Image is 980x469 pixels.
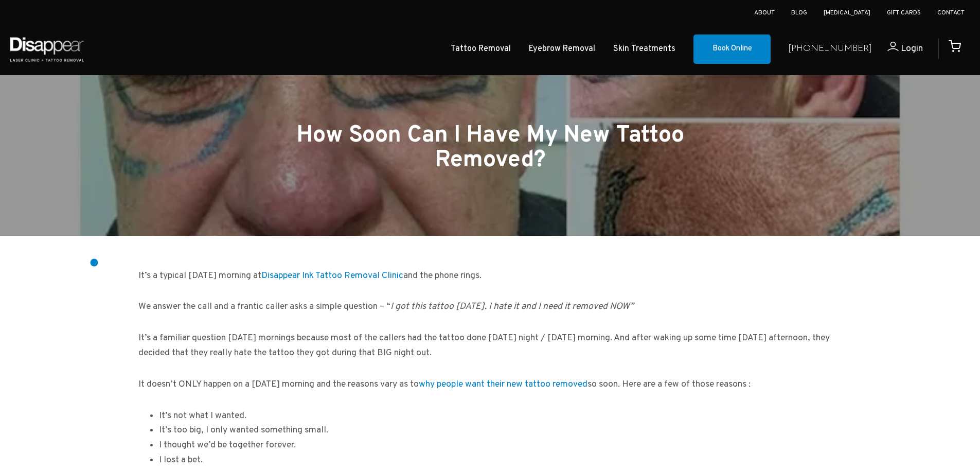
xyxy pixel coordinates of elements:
a: why people want their new tattoo removed [419,378,587,390]
a: Book Online [693,34,771,64]
a: [MEDICAL_DATA] [824,9,870,17]
li: It’s not what I wanted. [159,409,842,424]
a: [PHONE_NUMBER] [788,42,872,57]
a: Disappear Ink Tattoo Removal Clinic [261,270,403,282]
a: Skin Treatments [613,42,675,57]
em: I got this tattoo [DATE]. I hate it and I need it removed NOW” [390,301,634,312]
li: It’s too big, I only wanted something small. [159,423,842,438]
p: It doesn’t ONLY happen on a [DATE] morning and the reasons vary as to so soon. Here are a few of ... [138,377,842,392]
a: Eyebrow Removal [529,42,595,57]
img: Disappear - Laser Clinic and Tattoo Removal Services in Sydney, Australia [8,31,86,67]
p: It’s a familiar question [DATE] mornings because most of the callers had the tattoo done [DATE] n... [138,331,842,361]
a: Blog [791,9,807,17]
p: We answer the call and a frantic caller asks a simple question – “ [138,300,842,315]
a: Login [872,42,923,57]
a: Contact [937,9,965,17]
a: About [754,9,775,17]
a: Gift Cards [887,9,921,17]
li: I lost a bet. [159,453,842,468]
span: Login [901,43,923,55]
li: I thought we’d be together forever. [159,438,842,453]
p: It’s a typical [DATE] morning at and the phone rings. [138,269,842,284]
a: Tattoo Removal [451,42,511,57]
h1: How Soon Can I Have My New Tattoo Removed? [267,124,714,173]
